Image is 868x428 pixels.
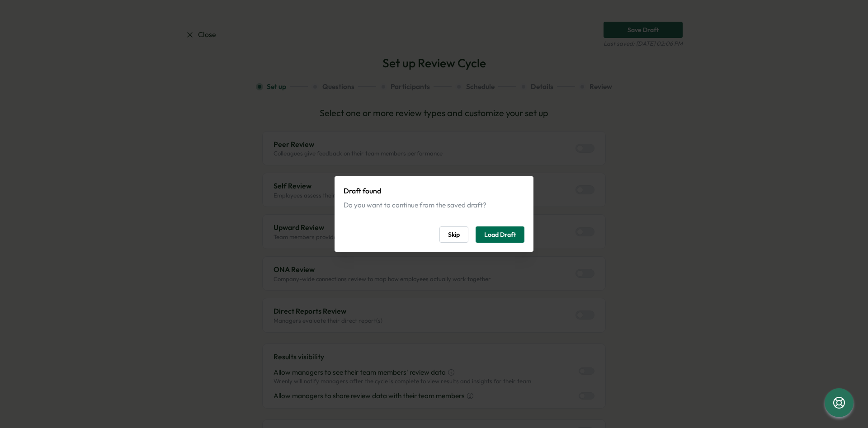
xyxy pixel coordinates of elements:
button: Load Draft [476,226,524,243]
span: Load Draft [484,227,516,242]
div: Do you want to continue from the saved draft? [344,200,524,210]
button: Skip [439,226,468,243]
span: Skip [448,227,460,242]
p: Draft found [344,185,524,197]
